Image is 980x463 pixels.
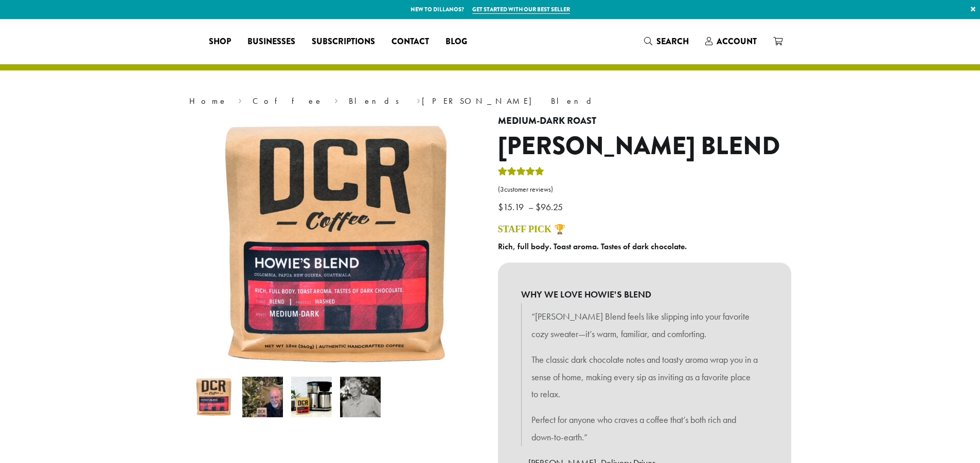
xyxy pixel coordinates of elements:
img: Howie's Blend - Image 2 [242,377,283,417]
div: Rated 4.67 out of 5 [498,165,544,181]
a: Home [189,96,227,106]
span: – [528,201,533,213]
span: 3 [500,185,504,194]
a: Shop [201,33,239,50]
a: Get started with our best seller [472,5,570,14]
img: Howie's Blend [207,116,465,373]
span: Contact [391,35,429,48]
a: Search [636,33,697,50]
span: Search [656,35,689,47]
span: › [417,91,420,107]
span: Subscriptions [312,35,375,48]
span: Account [717,35,757,47]
img: Howie's Blend - Image 3 [291,377,332,417]
img: Howie Heyer [340,377,381,417]
span: $ [498,201,503,213]
bdi: 96.25 [536,201,565,213]
b: WHY WE LOVE HOWIE'S BLEND [521,286,768,303]
nav: Breadcrumb [189,95,791,107]
img: Howie's Blend [193,377,234,417]
a: STAFF PICK 🏆 [498,224,565,234]
span: › [334,91,338,107]
span: $ [536,201,541,213]
a: Blends [349,96,406,106]
p: “[PERSON_NAME] Blend feels like slipping into your favorite cozy sweater—it’s warm, familiar, and... [531,308,758,343]
span: › [238,91,242,107]
span: Businesses [247,35,295,48]
bdi: 15.19 [498,201,526,213]
a: Coffee [253,96,323,106]
h4: Medium-Dark Roast [498,116,791,127]
span: Blog [446,35,467,48]
a: (3customer reviews) [498,184,791,195]
b: Rich, full body. Toast aroma. Tastes of dark chocolate. [498,241,687,252]
p: Perfect for anyone who craves a coffee that’s both rich and down-to-earth.” [531,411,758,446]
p: The classic dark chocolate notes and toasty aroma wrap you in a sense of home, making every sip a... [531,351,758,403]
span: Shop [209,35,231,48]
h1: [PERSON_NAME] Blend [498,132,791,161]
